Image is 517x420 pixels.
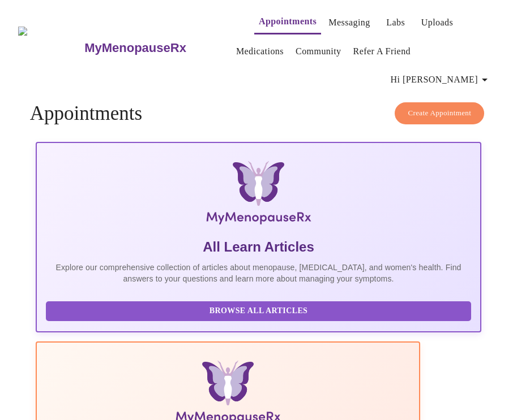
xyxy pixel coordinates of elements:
[328,15,370,31] a: Messaging
[46,305,474,315] a: Browse All Articles
[57,304,460,318] span: Browse All Articles
[30,102,487,125] h4: Appointments
[324,11,374,34] button: Messaging
[386,68,496,91] button: Hi [PERSON_NAME]
[259,14,317,29] a: Appointments
[113,161,404,229] img: MyMenopauseRx Logo
[236,44,284,59] a: Medications
[291,40,346,63] button: Community
[391,72,492,88] span: Hi [PERSON_NAME]
[84,41,186,55] h3: MyMenopauseRx
[46,301,471,321] button: Browse All Articles
[232,40,288,63] button: Medications
[386,15,405,31] a: Labs
[296,44,341,59] a: Community
[18,27,83,69] img: MyMenopauseRx Logo
[46,238,471,256] h5: All Learn Articles
[408,107,471,120] span: Create Appointment
[83,28,232,68] a: MyMenopauseRx
[417,11,458,34] button: Uploads
[353,44,411,59] a: Refer a Friend
[349,40,416,63] button: Refer a Friend
[46,262,471,284] p: Explore our comprehensive collection of articles about menopause, [MEDICAL_DATA], and women's hea...
[378,11,414,34] button: Labs
[254,10,321,34] button: Appointments
[395,102,484,124] button: Create Appointment
[421,15,454,31] a: Uploads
